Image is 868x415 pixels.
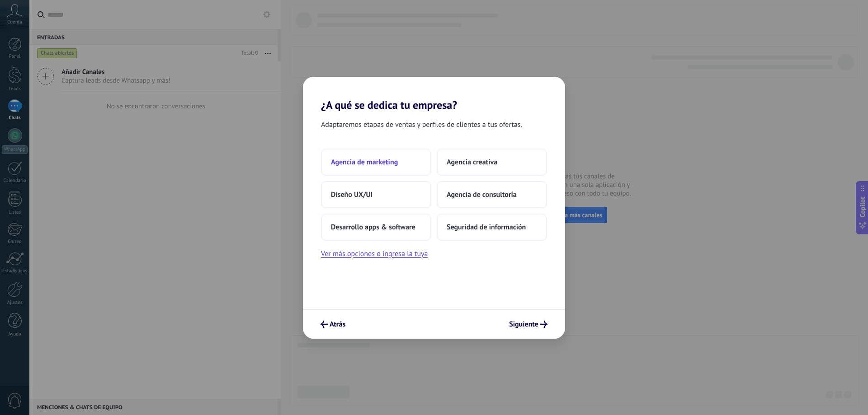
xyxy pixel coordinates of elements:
span: Diseño UX/UI [331,190,373,199]
span: Atrás [330,321,345,327]
button: Agencia de consultoría [437,181,547,208]
button: Siguiente [505,317,552,332]
h2: ¿A qué se dedica tu empresa? [303,77,565,112]
button: Seguridad de información [437,214,547,241]
span: Siguiente [509,321,538,327]
span: Agencia de marketing [331,158,398,167]
span: Adaptaremos etapas de ventas y perfiles de clientes a tus ofertas. [321,119,522,131]
button: Desarrollo apps & software [321,214,431,241]
span: Agencia de consultoría [447,190,517,199]
button: Ver más opciones o ingresa la tuya [321,248,428,260]
span: Desarrollo apps & software [331,223,415,232]
button: Agencia creativa [437,149,547,176]
button: Diseño UX/UI [321,181,431,208]
span: Seguridad de información [447,223,526,232]
button: Atrás [316,317,349,332]
span: Agencia creativa [447,158,497,167]
button: Agencia de marketing [321,149,431,176]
